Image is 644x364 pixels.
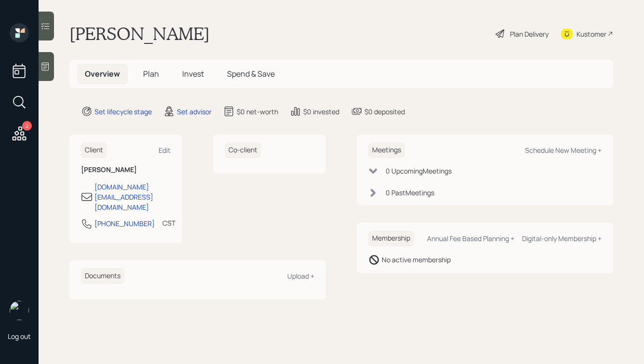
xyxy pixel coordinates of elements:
[94,107,152,117] div: Set lifecycle stage
[287,271,314,281] div: Upload +
[69,23,210,44] h1: [PERSON_NAME]
[182,68,204,79] span: Invest
[427,234,514,243] div: Annual Fee Based Planning +
[525,146,602,155] div: Schedule New Meeting +
[382,255,451,265] div: No active membership
[85,68,120,79] span: Overview
[22,121,32,131] div: 2
[510,29,549,39] div: Plan Delivery
[364,107,405,117] div: $0 deposited
[94,218,155,229] div: [PHONE_NUMBER]
[162,218,175,228] div: CST
[303,107,339,117] div: $0 invested
[386,166,452,176] div: 0 Upcoming Meeting s
[522,234,602,243] div: Digital-only Membership +
[81,268,124,284] h6: Documents
[386,188,434,198] div: 0 Past Meeting s
[177,107,212,117] div: Set advisor
[225,142,261,158] h6: Co-client
[81,142,107,158] h6: Client
[577,29,606,39] div: Kustomer
[159,146,171,155] div: Edit
[10,301,29,320] img: hunter_neumayer.jpg
[94,182,171,212] div: [DOMAIN_NAME][EMAIL_ADDRESS][DOMAIN_NAME]
[237,107,278,117] div: $0 net-worth
[81,166,171,174] h6: [PERSON_NAME]
[227,68,275,79] span: Spend & Save
[8,332,31,341] div: Log out
[368,142,405,158] h6: Meetings
[368,230,414,246] h6: Membership
[143,68,159,79] span: Plan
